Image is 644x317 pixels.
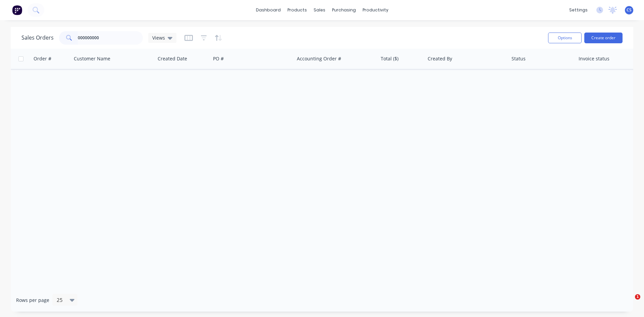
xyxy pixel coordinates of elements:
[12,5,22,15] img: Factory
[512,55,526,62] div: Status
[152,34,165,41] span: Views
[16,297,49,304] span: Rows per page
[213,55,224,62] div: PO #
[284,5,310,15] div: products
[34,55,51,62] div: Order #
[297,55,341,62] div: Accounting Order #
[21,35,54,41] h1: Sales Orders
[329,5,359,15] div: purchasing
[78,31,143,45] input: Search...
[584,33,623,43] button: Create order
[310,5,329,15] div: sales
[627,7,632,13] span: CS
[579,55,609,62] div: Invoice status
[621,294,637,310] iframe: Intercom live chat
[253,5,284,15] a: dashboard
[158,55,187,62] div: Created Date
[566,5,591,15] div: settings
[635,294,640,300] span: 1
[359,5,392,15] div: productivity
[548,33,582,43] button: Options
[428,55,452,62] div: Created By
[381,55,398,62] div: Total ($)
[74,55,110,62] div: Customer Name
